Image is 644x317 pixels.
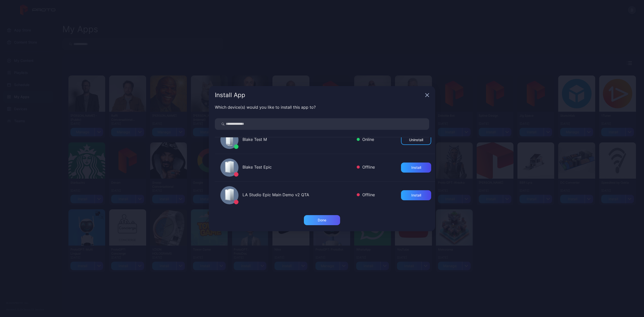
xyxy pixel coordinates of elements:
[401,135,431,145] button: Uninstall
[243,136,353,144] div: Blake Test M
[318,218,326,222] div: Done
[409,138,423,142] div: Uninstall
[215,104,429,110] div: Which device(s) would you like to install this app to?
[243,192,353,199] div: LA Studio Epic Main Demo v2 QTA
[243,164,353,171] div: Blake Test Epic
[215,92,423,98] div: Install App
[357,192,375,199] div: Offline
[357,164,375,171] div: Offline
[411,193,421,197] div: Install
[401,190,431,200] button: Install
[357,136,374,144] div: Online
[411,166,421,170] div: Install
[401,163,431,173] button: Install
[304,215,340,225] button: Done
